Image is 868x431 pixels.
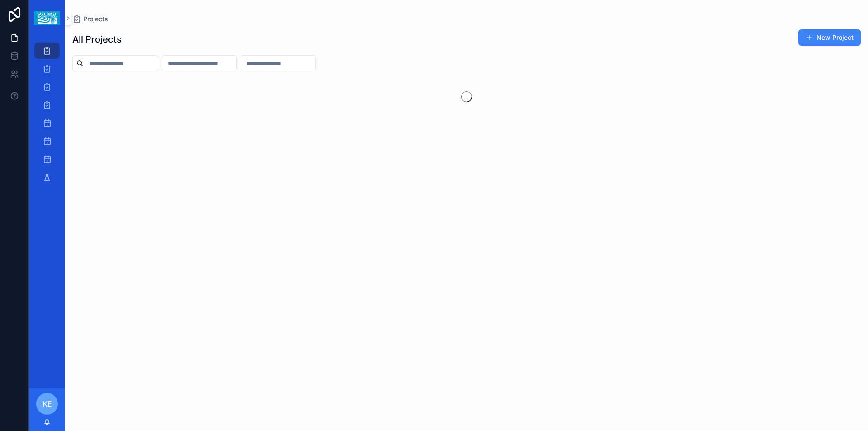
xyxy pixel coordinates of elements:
img: App logo [34,11,59,25]
span: Projects [83,14,108,24]
a: Projects [72,14,108,24]
div: scrollable content [29,36,65,197]
button: New Project [798,29,861,46]
h1: All Projects [72,33,122,46]
span: KE [42,398,52,409]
